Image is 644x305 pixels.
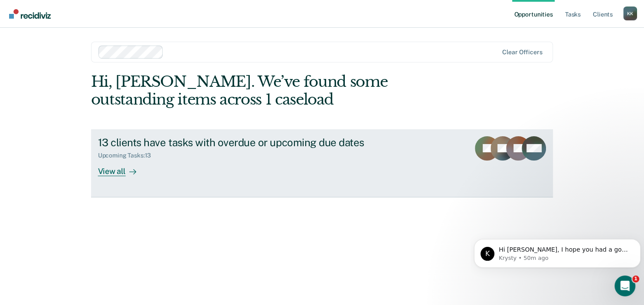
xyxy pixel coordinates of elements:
div: View all [98,159,147,176]
img: Recidiviz [9,9,51,19]
iframe: Intercom live chat [615,275,635,296]
div: Clear officers [502,49,542,56]
div: K K [623,7,637,20]
iframe: Intercom notifications message [471,221,644,282]
div: Upcoming Tasks : 13 [98,152,158,159]
div: 13 clients have tasks with overdue or upcoming due dates [98,136,402,149]
a: 13 clients have tasks with overdue or upcoming due datesUpcoming Tasks:13View all [91,129,553,197]
button: Profile dropdown button [623,7,637,20]
div: Hi, [PERSON_NAME]. We’ve found some outstanding items across 1 caseload [91,73,461,108]
span: 1 [632,275,639,282]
